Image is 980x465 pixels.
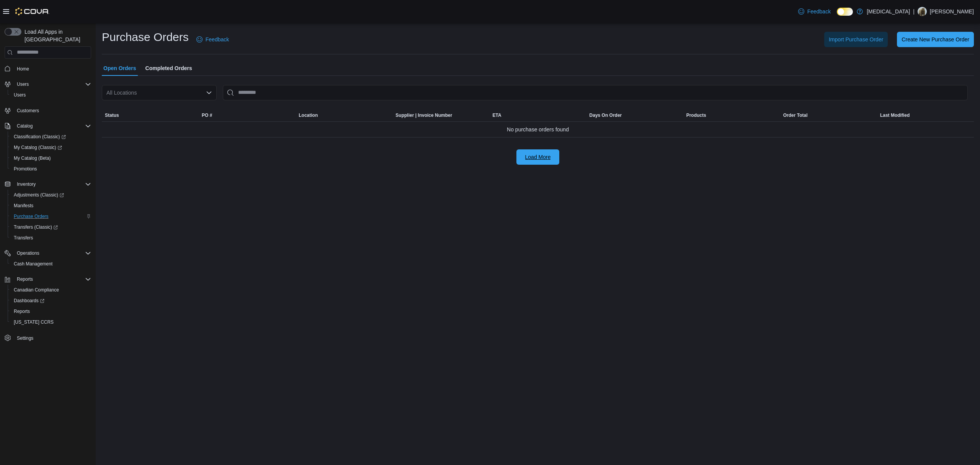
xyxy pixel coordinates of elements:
[897,32,974,47] button: Create New Purchase Order
[103,61,136,76] span: Open Orders
[11,143,91,152] span: My Catalog (Classic)
[489,109,586,121] button: ETA
[11,318,91,327] span: Washington CCRS
[8,317,94,327] button: [US_STATE] CCRS
[824,32,888,47] button: Import Purchase Order
[11,212,52,221] a: Purchase Orders
[17,181,36,187] span: Inventory
[199,109,296,121] button: PO #
[14,287,59,293] span: Canadian Compliance
[807,8,831,15] span: Feedback
[11,233,91,242] span: Transfers
[780,109,877,121] button: Order Total
[837,8,853,16] input: Dark Mode
[14,166,37,172] span: Promotions
[14,192,64,198] span: Adjustments (Classic)
[11,212,91,221] span: Purchase Orders
[11,259,56,269] a: Cash Management
[14,224,58,230] span: Transfers (Classic)
[105,112,119,118] span: Status
[14,275,36,284] button: Reports
[206,90,212,96] button: Open list of options
[11,259,91,269] span: Cash Management
[8,295,94,306] a: Dashboards
[193,32,232,47] a: Feedback
[11,201,36,210] a: Manifests
[11,164,40,174] a: Promotions
[8,190,94,200] a: Adjustments (Classic)
[17,250,39,256] span: Operations
[11,285,62,295] a: Canadian Compliance
[880,112,910,118] span: Last Modified
[918,7,927,16] div: Aaron Featherstone
[14,106,42,115] a: Customers
[11,132,69,141] a: Classification (Classic)
[2,274,94,285] button: Reports
[102,29,189,45] h1: Purchase Orders
[202,112,212,118] span: PO #
[516,149,559,165] button: Load More
[11,296,47,305] a: Dashboards
[223,85,968,100] input: This is a search bar. After typing your query, hit enter to filter the results lower in the page.
[395,112,452,118] span: Supplier | Invoice Number
[299,112,318,118] div: Location
[14,80,32,89] button: Users
[11,164,91,174] span: Promotions
[11,223,61,232] a: Transfers (Classic)
[8,153,94,164] button: My Catalog (Beta)
[11,143,65,152] a: My Catalog (Classic)
[683,109,780,121] button: Products
[586,109,683,121] button: Days On Order
[11,201,91,210] span: Manifests
[902,36,969,43] span: Create New Purchase Order
[2,105,94,116] button: Customers
[11,154,91,163] span: My Catalog (Beta)
[392,109,489,121] button: Supplier | Invoice Number
[8,285,94,295] button: Canadian Compliance
[14,180,91,189] span: Inventory
[14,213,49,219] span: Purchase Orders
[8,211,94,222] button: Purchase Orders
[14,203,33,209] span: Manifests
[14,261,52,267] span: Cash Management
[2,79,94,90] button: Users
[8,142,94,153] a: My Catalog (Classic)
[102,109,199,121] button: Status
[11,285,91,295] span: Canadian Compliance
[8,200,94,211] button: Manifests
[17,108,39,114] span: Customers
[145,61,192,76] span: Completed Orders
[11,307,33,316] a: Reports
[11,307,91,316] span: Reports
[14,319,54,325] span: [US_STATE] CCRS
[11,318,57,327] a: [US_STATE] CCRS
[14,106,91,115] span: Customers
[11,190,67,200] a: Adjustments (Classic)
[17,66,29,72] span: Home
[492,112,501,118] span: ETA
[11,154,54,163] a: My Catalog (Beta)
[14,235,33,241] span: Transfers
[14,134,66,140] span: Classification (Classic)
[17,81,29,87] span: Users
[507,125,569,134] span: No purchase orders found
[8,90,94,100] button: Users
[590,112,622,118] span: Days On Order
[8,306,94,317] button: Reports
[17,335,33,341] span: Settings
[783,112,808,118] span: Order Total
[14,249,91,258] span: Operations
[14,308,30,314] span: Reports
[14,333,91,342] span: Settings
[11,233,36,242] a: Transfers
[2,248,94,259] button: Operations
[8,232,94,243] button: Transfers
[11,90,91,100] span: Users
[14,64,32,74] a: Home
[14,80,91,89] span: Users
[2,63,94,74] button: Home
[877,109,974,121] button: Last Modified
[14,121,36,131] button: Catalog
[11,132,91,141] span: Classification (Classic)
